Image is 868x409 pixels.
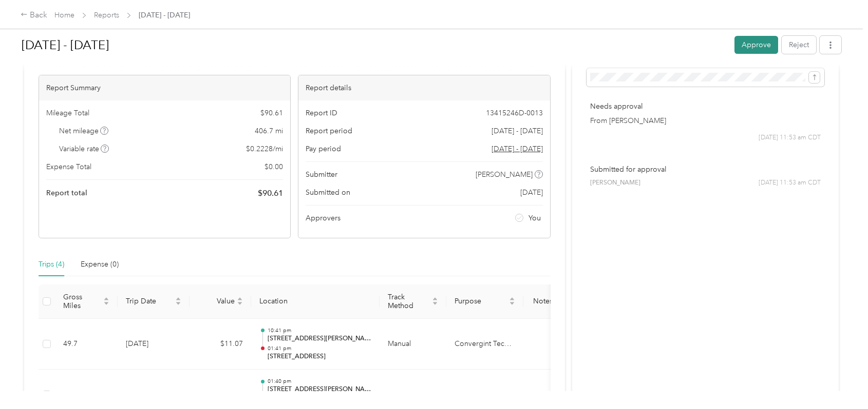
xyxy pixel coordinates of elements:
th: Gross Miles [55,284,118,319]
div: Back [21,9,47,22]
span: [DATE] - [DATE] [492,126,543,136]
span: Mileage Total [46,108,89,118]
span: Trip Date [126,297,173,305]
div: Expense (0) [81,259,119,270]
div: Report details [298,75,550,100]
span: You [529,213,541,223]
span: Report period [306,126,352,136]
span: Expense Total [46,161,91,172]
span: Purpose [455,297,507,305]
th: Purpose [446,284,523,319]
span: caret-up [175,296,181,302]
span: caret-down [175,300,181,306]
div: Report Summary [39,75,290,100]
span: Go to pay period [492,144,543,154]
p: Submitted for approval [590,164,821,175]
td: Convergint Technologies [446,319,523,370]
th: Value [190,284,251,319]
span: Approvers [306,213,341,223]
th: Location [251,284,380,319]
p: From [PERSON_NAME] [590,115,821,126]
span: Variable rate [59,144,109,154]
span: caret-up [509,296,515,302]
button: Approve [734,36,778,54]
p: 01:40 pm [268,378,371,385]
span: Value [198,297,235,305]
td: Manual [380,319,446,370]
span: $ 90.61 [258,187,283,199]
span: Gross Miles [63,293,101,310]
span: Report ID [306,108,337,118]
button: Reject [782,36,816,54]
span: caret-up [432,296,438,302]
th: Trip Date [118,284,190,319]
span: [PERSON_NAME] [590,178,640,188]
p: 01:41 pm [268,345,371,352]
p: [STREET_ADDRESS] [268,352,371,361]
span: $ 90.61 [260,108,283,118]
td: [DATE] [118,319,190,370]
td: $11.07 [190,319,251,370]
p: [STREET_ADDRESS][PERSON_NAME] [268,385,371,394]
span: [DATE] 11:53 am CDT [759,133,821,142]
span: Track Method [388,293,430,310]
span: caret-down [237,300,243,306]
th: Track Method [380,284,446,319]
p: Needs approval [590,101,821,112]
span: Net mileage [59,126,109,136]
span: [PERSON_NAME] [476,169,533,180]
span: caret-down [432,300,438,306]
div: Trips (4) [39,259,64,270]
span: Submitted on [306,187,350,198]
th: Notes [523,284,562,319]
span: caret-down [103,300,109,306]
span: 13415246D-0013 [486,108,543,118]
iframe: Everlance-gr Chat Button Frame [810,352,868,409]
span: caret-down [509,300,515,306]
span: caret-up [103,296,109,302]
span: [DATE] 11:53 am CDT [759,178,821,188]
span: Report total [46,188,87,198]
span: $ 0.2228 / mi [246,144,283,154]
p: 10:41 pm [268,327,371,334]
p: [STREET_ADDRESS][PERSON_NAME] [268,334,371,343]
span: $ 0.00 [265,161,283,172]
td: 49.7 [55,319,118,370]
span: 406.7 mi [255,126,283,136]
h1: Sep 1 - 30, 2025 [22,33,727,57]
span: Pay period [306,144,341,154]
span: caret-up [237,296,243,302]
span: Submitter [306,169,337,180]
span: [DATE] [520,187,543,198]
span: [DATE] - [DATE] [139,10,190,21]
a: Reports [94,11,119,19]
a: Home [54,11,74,19]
